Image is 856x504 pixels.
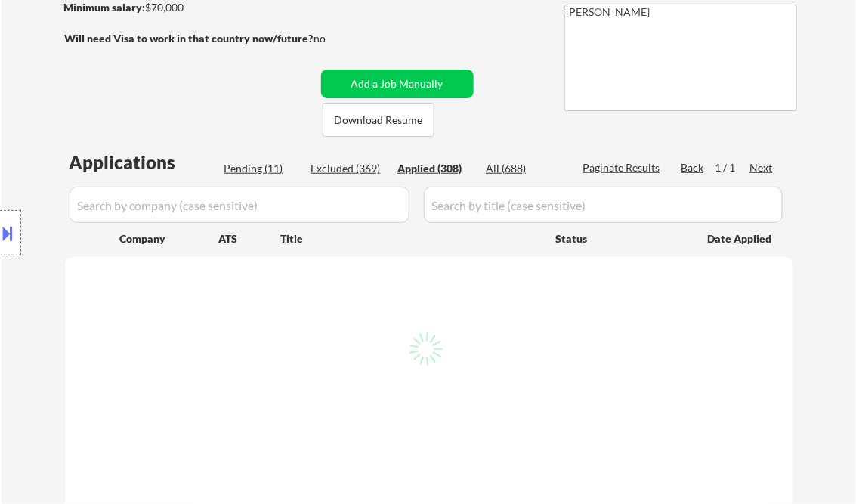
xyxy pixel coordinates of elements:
div: Applied (308) [398,161,474,176]
div: Date Applied [708,231,774,246]
div: Status [556,224,686,252]
div: Excluded (369) [311,161,387,176]
button: Add a Job Manually [321,70,474,98]
input: Search by title (case sensitive) [424,187,783,223]
div: All (688) [487,161,562,176]
button: Download Resume [323,103,434,137]
div: Title [281,231,542,246]
div: 1 / 1 [715,160,750,175]
strong: Will need Visa to work in that country now/future?: [65,32,317,45]
div: Paginate Results [583,160,664,175]
div: Back [681,160,706,175]
div: Next [750,160,774,175]
strong: Minimum salary: [64,1,146,14]
div: no [314,31,357,46]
